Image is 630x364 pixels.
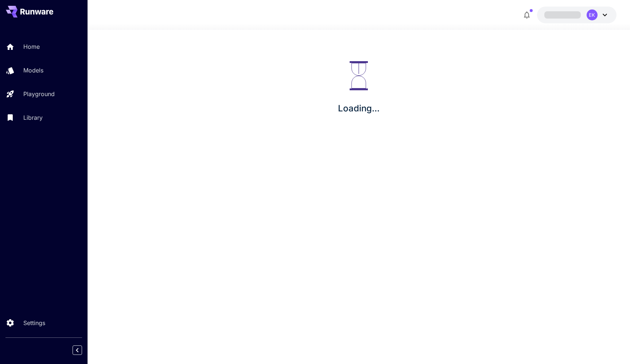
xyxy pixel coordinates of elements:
[78,344,87,357] div: Collapse sidebar
[23,113,43,122] p: Library
[23,90,55,98] p: Playground
[23,66,43,75] p: Models
[23,318,45,327] p: Settings
[587,9,598,20] div: EK
[73,345,82,355] button: Collapse sidebar
[23,42,40,51] p: Home
[338,102,380,115] p: Loading...
[537,7,617,23] button: EK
